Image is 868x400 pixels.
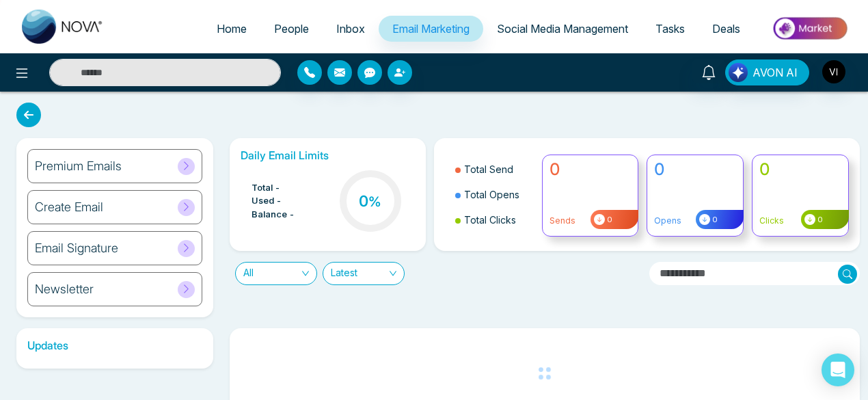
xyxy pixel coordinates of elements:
[274,22,309,36] span: People
[35,200,103,215] h6: Create Email
[379,16,483,42] a: Email Marketing
[654,160,736,180] h4: 0
[550,160,632,180] h4: 0
[759,160,841,180] h4: 0
[815,214,823,226] span: 0
[455,182,534,207] li: Total Opens
[654,215,736,227] p: Opens
[243,263,309,284] span: All
[752,64,798,81] span: AVON AI
[455,157,534,182] li: Total Send
[497,22,628,36] span: Social Media Management
[35,282,94,297] h6: Newsletter
[323,16,379,42] a: Inbox
[241,149,415,162] h6: Daily Email Limits
[252,208,295,222] span: Balance -
[642,16,699,42] a: Tasks
[392,22,470,36] span: Email Marketing
[260,16,323,42] a: People
[35,241,118,256] h6: Email Signature
[35,159,122,174] h6: Premium Emails
[822,354,854,386] div: Open Intercom Messenger
[710,214,718,226] span: 0
[252,194,282,208] span: Used -
[729,63,748,82] img: Lead Flow
[331,263,396,284] span: Latest
[761,13,860,44] img: Market-place.gif
[550,215,632,227] p: Sends
[605,214,612,226] span: 0
[203,16,260,42] a: Home
[22,10,104,44] img: Nova CRM Logo
[217,22,247,36] span: Home
[699,16,754,42] a: Deals
[455,207,534,232] li: Total Clicks
[252,181,280,195] span: Total -
[483,16,642,42] a: Social Media Management
[16,339,213,352] h6: Updates
[336,22,365,36] span: Inbox
[822,60,845,83] img: User Avatar
[725,59,809,85] button: AVON AI
[655,22,685,36] span: Tasks
[368,194,381,210] span: %
[759,215,841,227] p: Clicks
[712,22,740,36] span: Deals
[359,192,381,210] h3: 0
